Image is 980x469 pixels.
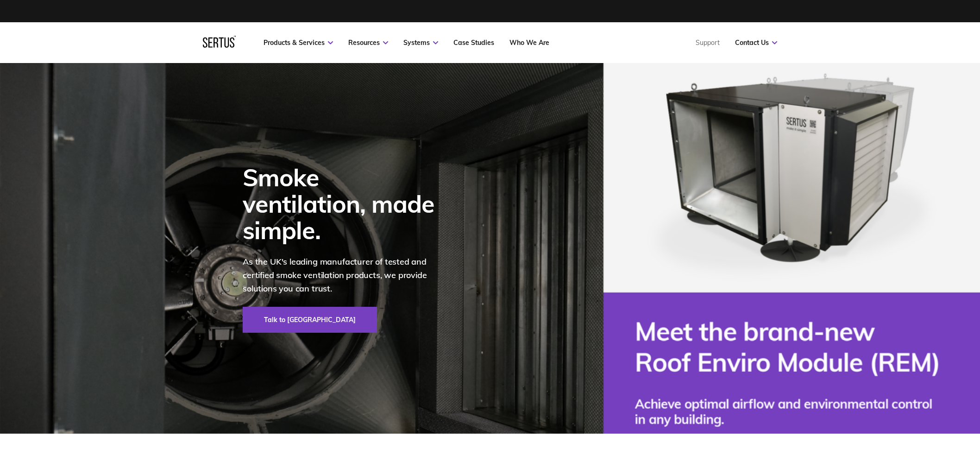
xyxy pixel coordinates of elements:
a: Resources [348,38,388,47]
a: Products & Services [264,38,333,47]
a: Case Studies [453,38,494,47]
a: Support [696,38,720,47]
a: Talk to [GEOGRAPHIC_DATA] [243,307,377,333]
a: Contact Us [735,38,777,47]
p: As the UK's leading manufacturer of tested and certified smoke ventilation products, we provide s... [243,255,446,295]
a: Who We Are [509,38,549,47]
div: Smoke ventilation, made simple. [243,164,446,244]
a: Systems [403,38,438,47]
